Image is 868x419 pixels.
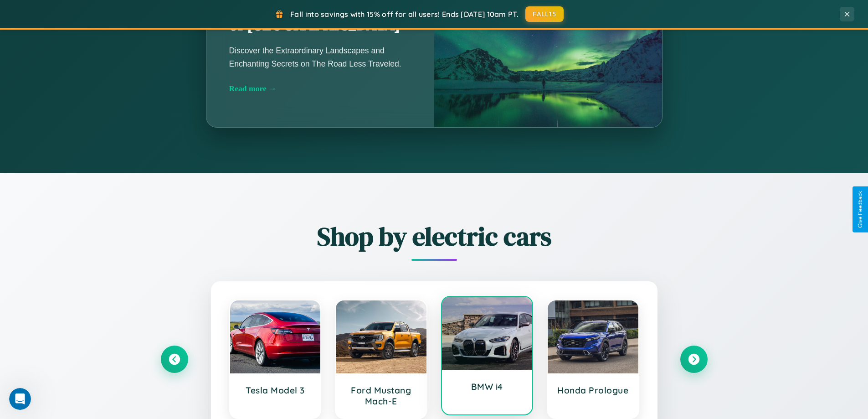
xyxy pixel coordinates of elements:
div: Give Feedback [857,191,863,228]
h3: Ford Mustang Mach-E [345,385,417,407]
div: Read more → [229,84,411,93]
iframe: Intercom live chat [9,388,31,410]
button: FALL15 [525,6,564,22]
h2: Shop by electric cars [161,219,708,254]
h3: BMW i4 [451,381,524,392]
h3: Honda Prologue [557,385,629,396]
p: Discover the Extraordinary Landscapes and Enchanting Secrets on The Road Less Traveled. [229,44,411,70]
h3: Tesla Model 3 [239,385,312,396]
span: Fall into savings with 15% off for all users! Ends [DATE] 10am PT. [290,10,519,19]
